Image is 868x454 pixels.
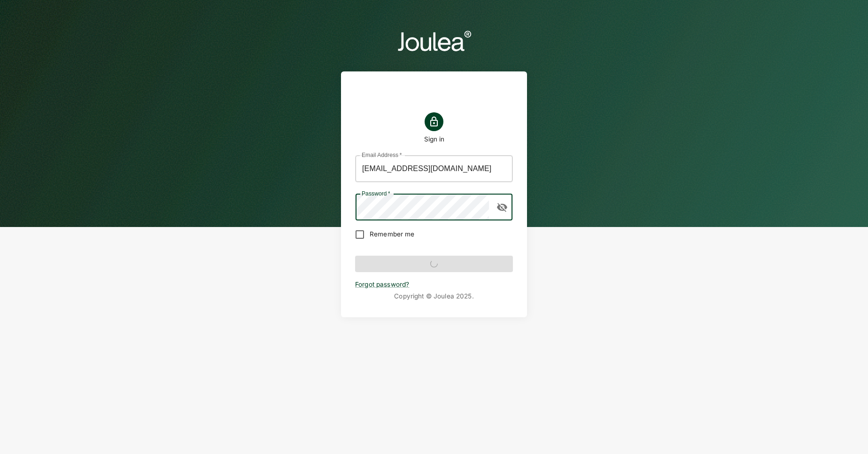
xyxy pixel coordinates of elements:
p: Copyright © Joulea 2025 . [355,292,513,301]
a: Forgot password? [355,281,409,288]
label: Email Address [362,151,402,159]
img: logo [396,28,472,53]
h1: Sign in [424,135,444,143]
span: Remember me [370,229,414,239]
label: Password [362,189,390,197]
